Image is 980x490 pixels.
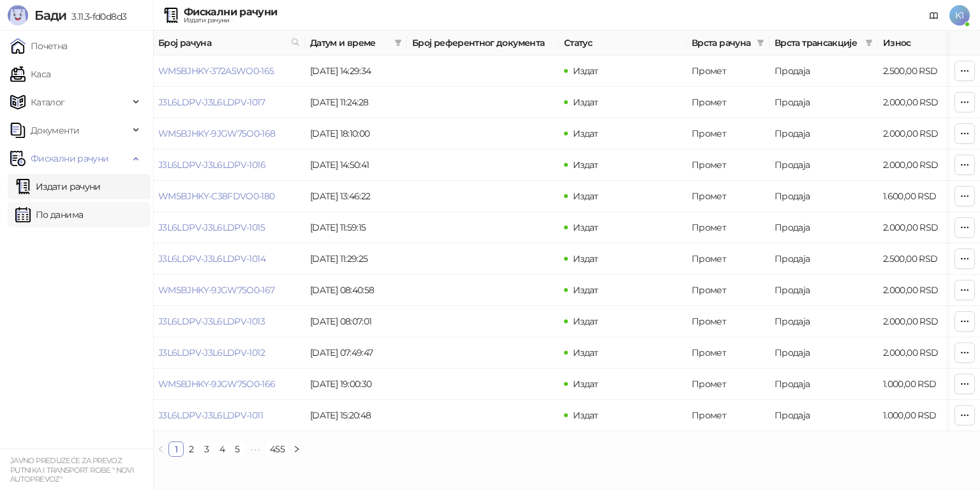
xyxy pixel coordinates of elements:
td: Продаја [769,243,878,275]
li: Претходна страна [153,441,168,457]
td: Промет [687,243,769,275]
span: K1 [949,5,970,26]
span: ••• [245,441,265,457]
td: [DATE] 11:29:25 [305,243,407,275]
td: [DATE] 19:00:30 [305,369,407,400]
td: 2.000,00 RSD [878,87,967,118]
td: Промет [687,118,769,149]
li: 455 [265,441,289,457]
td: J3L6LDPV-J3L6LDPV-1016 [153,149,305,181]
td: 1.000,00 RSD [878,400,967,431]
small: JAVNO PREDUZEĆE ZA PREVOZ PUTNIKA I TRANSPORT ROBE " NOVI AUTOPREVOZ" [10,456,134,484]
td: Продаја [769,118,878,149]
span: Издат [573,347,598,358]
span: Издат [573,65,598,77]
td: J3L6LDPV-J3L6LDPV-1015 [153,212,305,243]
a: WM5BJHKY-9JGW75O0-166 [158,378,276,390]
a: Издати рачуни [15,174,101,199]
td: 2.000,00 RSD [878,212,967,243]
td: Промет [687,275,769,306]
td: Промет [687,212,769,243]
span: Издат [573,128,598,139]
li: 2 [184,441,199,457]
td: Промет [687,400,769,431]
td: Промет [687,87,769,118]
th: Статус [559,31,687,56]
li: 5 [230,441,245,457]
a: WM5BJHKY-9JGW75O0-167 [158,284,275,296]
td: WM5BJHKY-9JGW75O0-168 [153,118,305,149]
span: Издат [573,378,598,390]
td: 2.500,00 RSD [878,56,967,87]
span: Бади [34,8,66,23]
span: Каталог [31,89,65,115]
td: J3L6LDPV-J3L6LDPV-1012 [153,337,305,369]
td: Продаја [769,275,878,306]
span: right [293,445,301,453]
a: J3L6LDPV-J3L6LDPV-1015 [158,222,265,233]
a: Документација [924,5,944,26]
td: 2.000,00 RSD [878,337,967,369]
a: 2 [184,442,198,456]
td: Продаја [769,306,878,337]
span: Издат [573,222,598,233]
td: 2.000,00 RSD [878,275,967,306]
span: filter [394,39,402,47]
a: 5 [230,442,244,456]
td: 1.000,00 RSD [878,369,967,400]
td: Продаја [769,149,878,181]
th: Врста рачуна [687,31,769,56]
a: J3L6LDPV-J3L6LDPV-1017 [158,96,265,108]
span: filter [865,39,873,47]
span: filter [757,39,764,47]
td: J3L6LDPV-J3L6LDPV-1017 [153,87,305,118]
span: Издат [573,284,598,296]
td: Промет [687,149,769,181]
td: [DATE] 08:07:01 [305,306,407,337]
td: [DATE] 07:49:47 [305,337,407,369]
span: Документи [31,118,79,143]
a: 4 [215,442,229,456]
td: Промет [687,337,769,369]
td: J3L6LDPV-J3L6LDPV-1013 [153,306,305,337]
td: Продаја [769,369,878,400]
td: 2.000,00 RSD [878,118,967,149]
td: Продаја [769,400,878,431]
td: [DATE] 15:20:48 [305,400,407,431]
img: Logo [8,5,28,26]
li: 1 [168,441,184,457]
span: Врста рачуна [692,36,752,50]
a: 455 [266,442,288,456]
td: [DATE] 18:10:00 [305,118,407,149]
td: Промет [687,181,769,212]
span: left [157,445,165,453]
a: WM5BJHKY-C38FDVO0-180 [158,190,275,202]
a: J3L6LDPV-J3L6LDPV-1014 [158,253,265,264]
td: Продаја [769,181,878,212]
td: 2.000,00 RSD [878,149,967,181]
li: Следећих 5 Страна [245,441,265,457]
a: 3 [200,442,214,456]
a: J3L6LDPV-J3L6LDPV-1011 [158,410,263,421]
span: filter [754,33,767,52]
li: 3 [199,441,214,457]
button: right [289,441,304,457]
span: Број рачуна [158,36,286,50]
td: Промет [687,56,769,87]
td: WM5BJHKY-9JGW75O0-166 [153,369,305,400]
th: Број рачуна [153,31,305,56]
td: WM5BJHKY-372A5WO0-165 [153,56,305,87]
td: WM5BJHKY-9JGW75O0-167 [153,275,305,306]
td: 1.600,00 RSD [878,181,967,212]
td: WM5BJHKY-C38FDVO0-180 [153,181,305,212]
a: J3L6LDPV-J3L6LDPV-1016 [158,159,265,171]
a: WM5BJHKY-372A5WO0-165 [158,65,274,77]
a: J3L6LDPV-J3L6LDPV-1012 [158,347,265,358]
li: Следећа страна [289,441,304,457]
span: Датум и време [310,36,389,50]
th: Број референтног документа [407,31,559,56]
a: По данима [15,202,83,227]
li: 4 [214,441,230,457]
div: Издати рачуни [184,17,277,24]
span: Издат [573,316,598,327]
